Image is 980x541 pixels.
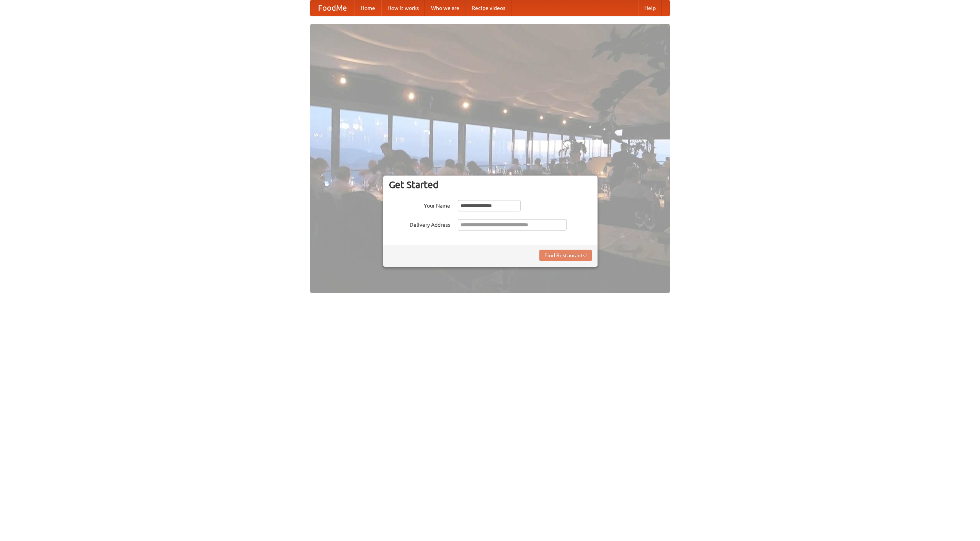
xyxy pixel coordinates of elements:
h3: Get Started [389,179,592,190]
label: Delivery Address [389,219,450,229]
a: How it works [381,0,425,16]
a: FoodMe [310,0,354,16]
a: Recipe videos [465,0,511,16]
button: Find Restaurants! [539,250,592,261]
a: Help [638,0,662,16]
label: Your Name [389,200,450,210]
a: Who we are [425,0,465,16]
a: Home [354,0,381,16]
